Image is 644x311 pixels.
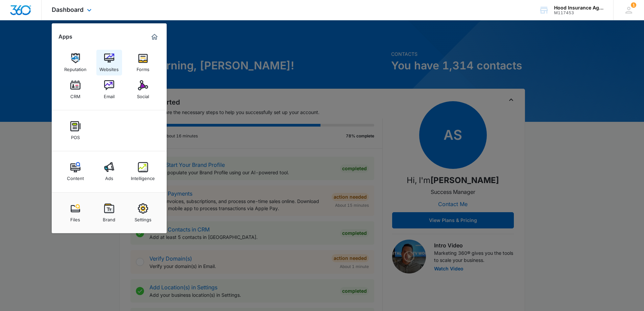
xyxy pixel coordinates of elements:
[96,77,122,103] a: Email
[58,34,72,40] h2: Apps
[63,200,88,226] a: Files
[63,77,88,103] a: CRM
[105,172,113,181] div: Ads
[64,63,87,72] div: Reputation
[554,10,603,15] div: account id
[96,200,122,226] a: Brand
[63,118,88,143] a: POS
[149,31,160,42] a: Marketing 360® Dashboard
[131,172,155,181] div: Intelligence
[96,50,122,75] a: Websites
[631,2,636,8] span: 1
[130,50,156,75] a: Forms
[99,63,119,72] div: Websites
[63,159,88,184] a: Content
[137,63,149,72] div: Forms
[130,77,156,103] a: Social
[631,2,636,8] div: notifications count
[71,131,80,140] div: POS
[67,172,84,181] div: Content
[130,159,156,184] a: Intelligence
[52,6,84,13] span: Dashboard
[103,214,115,222] div: Brand
[96,159,122,184] a: Ads
[70,214,80,222] div: Files
[130,200,156,226] a: Settings
[70,90,80,99] div: CRM
[104,90,115,99] div: Email
[137,90,149,99] div: Social
[554,5,603,10] div: account name
[135,214,151,222] div: Settings
[63,50,88,75] a: Reputation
